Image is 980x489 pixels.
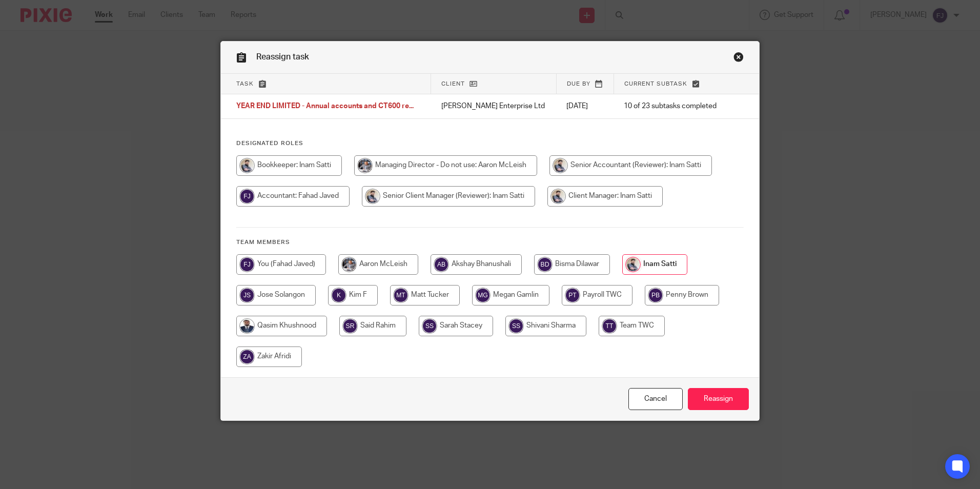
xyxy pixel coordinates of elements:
[256,53,309,61] span: Reassign task
[567,81,590,87] span: Due by
[441,81,465,87] span: Client
[236,238,744,247] h4: Team members
[628,388,683,410] a: Close this dialog window
[236,139,744,148] h4: Designated Roles
[236,103,414,110] span: YEAR END LIMITED - Annual accounts and CT600 re...
[688,388,749,410] input: Reassign
[566,101,603,111] p: [DATE]
[236,81,254,87] span: Task
[624,81,687,87] span: Current subtask
[614,94,728,119] td: 10 of 23 subtasks completed
[733,52,744,66] a: Close this dialog window
[441,101,546,111] p: [PERSON_NAME] Enterprise Ltd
